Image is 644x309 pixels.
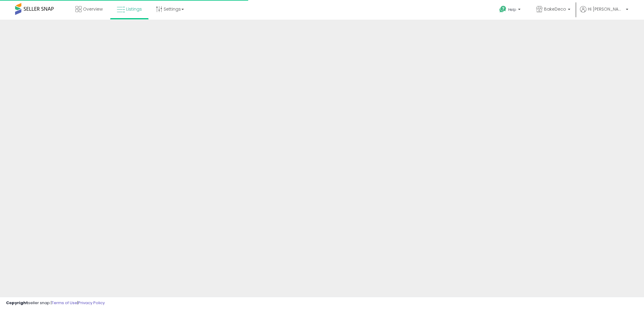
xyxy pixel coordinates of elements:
[544,6,566,12] span: BakeDeco
[126,6,142,12] span: Listings
[580,6,628,20] a: Hi [PERSON_NAME]
[495,1,527,20] a: Help
[508,7,516,12] span: Help
[499,5,507,13] i: Get Help
[83,6,103,12] span: Overview
[588,6,624,12] span: Hi [PERSON_NAME]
